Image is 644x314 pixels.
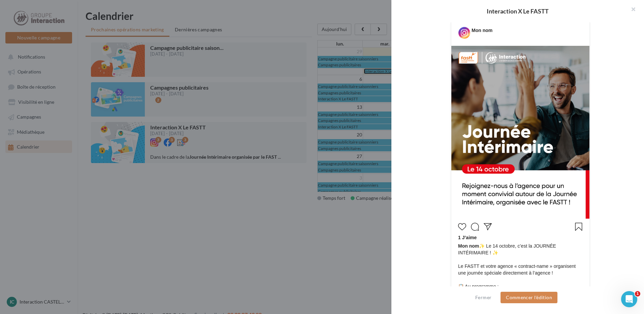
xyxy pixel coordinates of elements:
[635,291,640,296] span: 1
[402,8,633,14] div: Interaction X Le FASTT
[458,234,583,243] div: 1 J’aime
[501,292,557,303] button: Commencer l'édition
[458,223,466,231] svg: J’aime
[473,293,494,302] button: Fermer
[471,223,479,231] svg: Commenter
[472,27,492,34] div: Mon nom
[484,223,492,231] svg: Partager la publication
[575,223,583,231] svg: Enregistrer
[458,243,479,249] span: Mon nom
[621,291,637,307] iframe: Intercom live chat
